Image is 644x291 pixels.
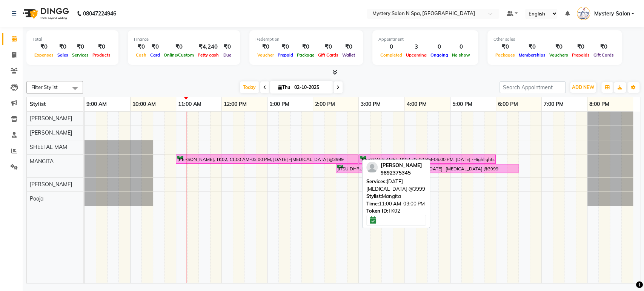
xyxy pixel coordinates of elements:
div: ₹0 [340,43,357,51]
a: 10:00 AM [131,99,158,110]
span: [PERSON_NAME] [30,181,72,188]
div: 3 [404,43,429,51]
div: ₹0 [91,43,112,51]
div: Finance [134,36,234,43]
div: ₹0 [148,43,162,51]
div: JITSU DHRUVA, TK01, 02:30 PM-06:30 PM, [DATE] -[MEDICAL_DATA] @3999 [337,165,518,172]
div: Other sales [493,36,616,43]
span: Upcoming [404,52,429,58]
div: ₹0 [295,43,316,51]
div: ₹0 [592,43,616,51]
span: Package [295,52,316,58]
span: Petty cash [196,52,221,58]
div: ₹0 [493,43,517,51]
span: Prepaids [570,52,592,58]
a: 8:00 PM [587,99,611,110]
div: ₹0 [316,43,340,51]
span: Products [91,52,112,58]
a: 4:00 PM [404,99,428,110]
div: Redemption [255,36,357,43]
span: Packages [493,52,517,58]
button: ADD NEW [570,82,596,93]
div: ₹0 [276,43,295,51]
span: Due [221,52,233,58]
div: [PERSON_NAME], TK02, 03:00 PM-06:00 PM, [DATE] -Highlights @3999 [360,156,495,163]
div: ₹0 [162,43,196,51]
span: Card [148,52,162,58]
span: Voucher [255,52,276,58]
span: Expenses [32,52,55,58]
span: ADD NEW [572,84,594,90]
a: 9:00 AM [85,99,109,110]
input: 2025-10-02 [292,82,330,93]
div: 0 [429,43,450,51]
span: [PERSON_NAME] [381,162,422,168]
div: ₹0 [255,43,276,51]
div: Mangita [366,193,426,200]
span: [DATE] -[MEDICAL_DATA] @3999 [366,178,425,192]
div: Appointment [378,36,472,43]
span: SHEETAL MAM [30,144,67,150]
div: ₹0 [547,43,570,51]
div: ₹0 [32,43,55,51]
span: MANGITA [30,158,54,165]
div: ₹0 [70,43,91,51]
a: 5:00 PM [450,99,474,110]
span: Stylist: [366,193,382,199]
span: Ongoing [429,52,450,58]
span: Gift Cards [592,52,616,58]
a: 6:00 PM [496,99,520,110]
span: Cash [134,52,148,58]
div: ₹4,240 [196,43,221,51]
span: [PERSON_NAME] [30,115,72,122]
input: Search Appointment [500,81,566,93]
div: 0 [450,43,472,51]
div: ₹0 [55,43,70,51]
span: Sales [55,52,70,58]
span: Mystery Salon [594,10,630,18]
span: No show [450,52,472,58]
div: 9892375345 [381,169,422,177]
span: Wallet [340,52,357,58]
b: 08047224946 [83,3,116,24]
img: Mystery Salon [577,7,590,20]
div: ₹0 [570,43,592,51]
span: Time: [366,201,379,207]
span: Stylist [30,101,46,107]
div: [PERSON_NAME], TK02, 11:00 AM-03:00 PM, [DATE] -[MEDICAL_DATA] @3999 [177,156,358,163]
span: Today [240,81,259,93]
div: Total [32,36,112,43]
span: Completed [378,52,404,58]
a: 1:00 PM [267,99,291,110]
a: 7:00 PM [542,99,566,110]
a: 11:00 AM [176,99,203,110]
div: TK02 [366,207,426,215]
div: ₹0 [221,43,234,51]
span: Pooja [30,195,43,202]
img: profile [366,162,378,173]
span: Services [70,52,91,58]
span: Prepaid [276,52,295,58]
a: 12:00 PM [222,99,249,110]
div: ₹0 [517,43,547,51]
div: 0 [378,43,404,51]
span: Thu [276,84,292,90]
span: [PERSON_NAME] [30,129,72,136]
span: Online/Custom [162,52,196,58]
a: 2:00 PM [313,99,337,110]
span: Vouchers [547,52,570,58]
a: 3:00 PM [359,99,383,110]
span: Filter Stylist [31,84,58,90]
div: ₹0 [134,43,148,51]
div: 11:00 AM-03:00 PM [366,200,426,208]
span: Services: [366,178,387,184]
img: logo [19,3,71,24]
span: Memberships [517,52,547,58]
span: Gift Cards [316,52,340,58]
span: Token ID: [366,208,388,214]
